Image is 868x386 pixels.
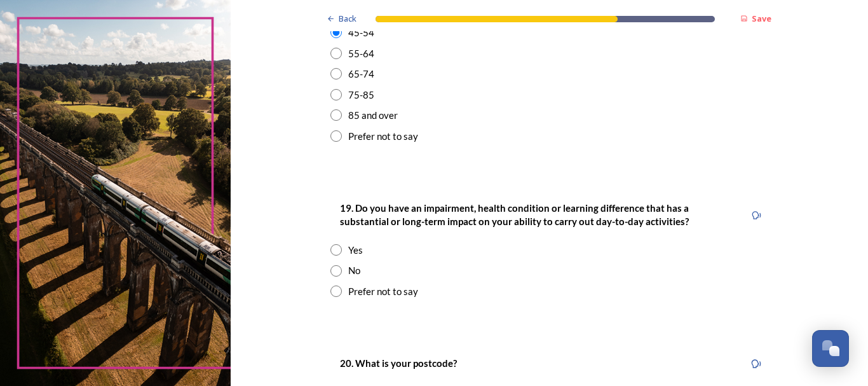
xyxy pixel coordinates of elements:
[348,263,360,278] div: No
[348,243,363,258] div: Yes
[348,46,374,61] div: 55-64
[348,108,398,123] div: 85 and over
[812,330,849,367] button: Open Chat
[348,25,374,40] div: 45-54
[340,357,457,369] strong: 20. What is your postcode?
[752,13,771,24] strong: Save
[348,284,418,299] div: Prefer not to say
[339,13,356,25] span: Back
[348,88,374,102] div: 75-85
[348,129,418,144] div: Prefer not to say
[340,202,691,227] strong: 19. Do you have an impairment, health condition or learning difference that has a substantial or ...
[348,67,374,81] div: 65-74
